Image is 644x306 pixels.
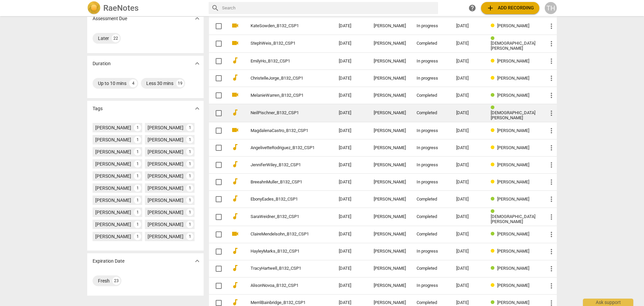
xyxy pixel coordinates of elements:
[186,172,194,180] div: 1
[134,148,141,156] div: 1
[497,162,529,167] span: [PERSON_NAME]
[456,41,480,46] div: [DATE]
[491,23,497,28] span: Review status: in progress
[374,59,406,64] div: [PERSON_NAME]
[148,209,183,216] div: [PERSON_NAME]
[112,34,120,42] div: 22
[417,93,445,98] div: Completed
[186,148,194,156] div: 1
[148,197,183,204] div: [PERSON_NAME]
[491,105,497,110] span: Review status: completed
[497,93,529,98] span: [PERSON_NAME]
[491,300,497,305] span: Review status: completed
[491,110,535,120] span: [DEMOGRAPHIC_DATA][PERSON_NAME]
[374,266,406,271] div: [PERSON_NAME]
[417,24,445,29] div: In progress
[95,173,131,179] div: [PERSON_NAME]
[148,233,183,240] div: [PERSON_NAME]
[497,283,529,288] span: [PERSON_NAME]
[186,136,194,143] div: 1
[497,145,529,150] span: [PERSON_NAME]
[186,196,194,204] div: 1
[547,195,555,203] span: more_vert
[231,177,239,185] span: audiotrack
[547,22,555,30] span: more_vert
[231,21,239,30] span: videocam
[333,87,368,104] td: [DATE]
[456,180,480,185] div: [DATE]
[148,124,183,131] div: [PERSON_NAME]
[186,124,194,131] div: 1
[491,266,497,271] span: Review status: completed
[491,196,497,202] span: Review status: completed
[95,197,131,204] div: [PERSON_NAME]
[95,124,131,131] div: [PERSON_NAME]
[231,143,239,151] span: audiotrack
[251,128,315,133] a: MagdalenaCastro_B132_CSP1
[456,24,480,29] div: [DATE]
[231,247,239,255] span: audiotrack
[456,93,480,98] div: [DATE]
[186,160,194,168] div: 1
[417,197,445,202] div: Completed
[192,13,202,24] button: Show more
[547,127,555,135] span: more_vert
[497,179,529,184] span: [PERSON_NAME]
[87,1,203,15] a: LogoRaeNotes
[231,39,239,47] span: videocam
[134,233,141,240] div: 1
[491,231,497,236] span: Review status: completed
[456,283,480,288] div: [DATE]
[374,145,406,150] div: [PERSON_NAME]
[545,2,557,14] button: TH
[456,249,480,254] div: [DATE]
[374,93,406,98] div: [PERSON_NAME]
[231,230,239,238] span: videocam
[491,128,497,133] span: Review status: in progress
[192,256,202,266] button: Show more
[134,221,141,228] div: 1
[547,248,555,256] span: more_vert
[93,15,127,22] p: Assessment Due
[491,41,535,51] span: [DEMOGRAPHIC_DATA][PERSON_NAME]
[417,214,445,219] div: Completed
[374,180,406,185] div: [PERSON_NAME]
[333,122,368,139] td: [DATE]
[547,230,555,238] span: more_vert
[374,249,406,254] div: [PERSON_NAME]
[374,76,406,81] div: [PERSON_NAME]
[497,76,529,81] span: [PERSON_NAME]
[129,79,137,87] div: 4
[491,145,497,150] span: Review status: in progress
[193,14,201,23] span: expand_more
[211,4,219,12] span: search
[333,53,368,70] td: [DATE]
[251,76,315,81] a: ChristelleJorge_B132_CSP1
[417,300,445,305] div: Completed
[547,282,555,290] span: more_vert
[417,266,445,271] div: Completed
[231,108,239,117] span: audiotrack
[497,58,529,63] span: [PERSON_NAME]
[497,249,529,254] span: [PERSON_NAME]
[491,283,497,288] span: Review status: in progress
[456,232,480,237] div: [DATE]
[95,148,131,155] div: [PERSON_NAME]
[417,111,445,116] div: Completed
[98,35,109,42] div: Later
[417,145,445,150] div: In progress
[497,266,529,271] span: [PERSON_NAME]
[95,185,131,191] div: [PERSON_NAME]
[251,24,315,29] a: KateSowden_B132_CSP1
[251,232,315,237] a: ClaireMendelsohn_B132_CSP1
[231,74,239,82] span: audiotrack
[134,172,141,180] div: 1
[456,145,480,150] div: [DATE]
[134,196,141,204] div: 1
[193,104,201,113] span: expand_more
[186,233,194,240] div: 1
[148,148,183,155] div: [PERSON_NAME]
[251,283,315,288] a: AlisonNovoa_B132_CSP1
[491,179,497,184] span: Review status: in progress
[491,93,497,98] span: Review status: completed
